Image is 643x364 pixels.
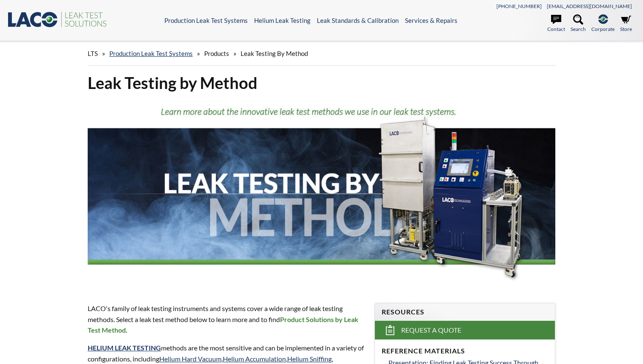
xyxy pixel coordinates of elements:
a: [EMAIL_ADDRESS][DOMAIN_NAME] [547,3,632,9]
a: Request a Quote [375,321,555,339]
a: Helium Hard Vacuum [159,355,222,363]
h1: Leak Testing by Method [88,72,555,93]
a: Contact [547,14,565,33]
a: Helium Sniffing [287,355,332,363]
a: Store [620,14,632,33]
h4: Reference Materials [382,347,548,356]
a: Search [571,14,586,33]
div: » » » [88,42,555,66]
span: Corporate [591,25,615,33]
h4: Resources [382,308,548,317]
span: Products [204,50,229,57]
a: HELIUM LEAK TESTING [88,344,161,352]
span: LTS [88,50,98,57]
a: Services & Repairs [405,17,457,24]
a: Production Leak Test Systems [109,50,193,57]
a: Helium Leak Testing [254,17,310,24]
a: Leak Standards & Calibration [317,17,399,24]
span: Request a Quote [401,326,461,335]
a: [PHONE_NUMBER] [496,3,542,9]
img: Leak Testing by Method [88,100,555,287]
a: Production Leak Test Systems [164,17,248,24]
a: Helium Accumulation [223,355,286,363]
p: LACO's family of leak testing instruments and systems cover a wide range of leak testing methods.... [88,303,364,336]
span: Leak Testing by Method [241,50,308,57]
